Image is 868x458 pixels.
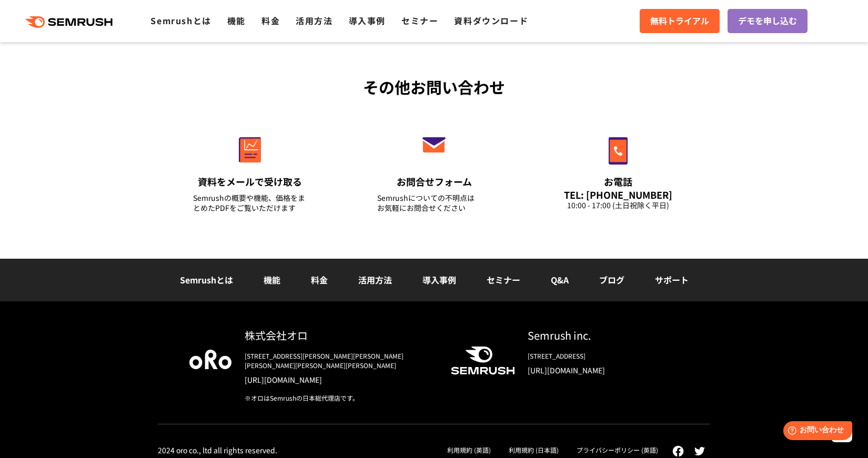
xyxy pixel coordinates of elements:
div: Semrushの概要や機能、価格をまとめたPDFをご覧いただけます [193,193,307,213]
a: 資料をメールで受け取る Semrushの概要や機能、価格をまとめたPDFをご覧いただけます [171,115,329,226]
img: oro company [189,350,231,369]
div: その他お問い合わせ [158,75,710,99]
a: 料金 [261,14,280,27]
a: 導入事例 [349,14,386,27]
div: お電話 [561,175,675,188]
a: 活用方法 [358,273,392,286]
a: セミナー [487,273,520,286]
div: お問合せフォーム [377,175,491,188]
span: デモを申し込む [738,14,797,28]
a: 利用規約 (英語) [447,445,491,454]
img: facebook [672,445,684,457]
div: [STREET_ADDRESS] [528,351,679,361]
div: ※オロはSemrushの日本総代理店です。 [245,393,434,403]
a: 資料ダウンロード [454,14,528,27]
a: 機能 [264,273,280,286]
span: 無料トライアル [650,14,709,28]
a: 機能 [227,14,246,27]
a: サポート [655,273,689,286]
a: 利用規約 (日本語) [509,445,559,454]
div: Semrushについての不明点は お気軽にお問合せください [377,193,491,213]
a: Semrushとは [180,273,233,286]
iframe: Help widget launcher [774,417,856,446]
div: Semrush inc. [528,328,679,343]
a: セミナー [401,14,438,27]
div: TEL: [PHONE_NUMBER] [561,189,675,200]
a: 無料トライアル [640,9,720,33]
div: 10:00 - 17:00 (土日祝除く平日) [561,200,675,210]
a: [URL][DOMAIN_NAME] [245,374,434,385]
a: 導入事例 [422,273,456,286]
img: twitter [694,447,705,455]
div: 株式会社オロ [245,328,434,343]
a: 料金 [311,273,328,286]
a: 活用方法 [296,14,332,27]
a: Q&A [551,273,569,286]
a: [URL][DOMAIN_NAME] [528,365,679,375]
a: プライバシーポリシー (英語) [577,445,658,454]
a: ブログ [599,273,624,286]
div: 2024 oro co., ltd all rights reserved. [158,445,277,455]
a: お問合せフォーム Semrushについての不明点はお気軽にお問合せください [355,115,513,226]
a: デモを申し込む [728,9,808,33]
a: Semrushとは [150,14,211,27]
div: [STREET_ADDRESS][PERSON_NAME][PERSON_NAME][PERSON_NAME][PERSON_NAME][PERSON_NAME] [245,351,434,370]
div: 資料をメールで受け取る [193,175,307,188]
